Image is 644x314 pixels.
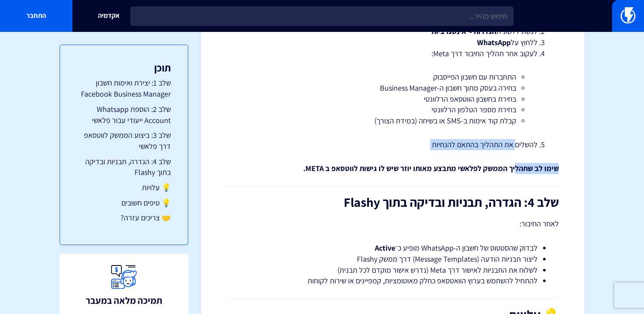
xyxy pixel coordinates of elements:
[86,295,162,305] h3: תמיכה מלאה במעבר
[77,104,171,126] a: שלב 2: הוספת Whatsapp Account ייעודי עבור פלאשי
[77,62,171,73] h3: תוכן
[269,71,516,83] li: התחברות עם חשבון הפייסבוק
[77,212,171,223] a: 🤝 צריכים עזרה?
[130,6,514,26] input: חיפוש מהיר...
[248,265,538,276] li: לשלוח את התבניות לאישור דרך Meta (נדרש אישור מוקדם לכל תבנית)
[248,37,538,48] li: ללחוץ על
[77,182,171,193] a: 💡 עלויות
[227,218,559,230] p: לאחר החיבור:
[77,77,171,99] a: שלב 1: יצירת ואימות חשבון Facebook Business Manager
[77,156,171,178] a: שלב 4: הגדרה, תבניות ובדיקה בתוך Flashy
[269,104,516,115] li: בחירת מספר הטלפון הרלוונטי
[303,163,559,173] strong: שימו לב שתהליך הממשק לפלאשי מתבצע מאותו יוזר שיש לו גישות לווטסאפ ב META.
[248,275,538,286] li: להתחיל להשתמש בערוץ הוואטסאפ כחלק מאוטומציות, קמפיינים או שירות לקוחות
[77,197,171,208] a: 💡 טיפים חשובים
[77,130,171,151] a: שלב 3: ביצוע הממשק לווטסאפ דרך פלאשי
[269,83,516,94] li: בחירה בעסק מתוך חשבון ה-Business Manager
[248,139,538,150] li: להשלים את התהליך בהתאם להנחיות
[248,243,538,254] li: לבדוק שהסטטוס של חשבון ה-WhatsApp מופיע כ־
[227,195,559,209] h2: שלב 4: הגדרה, תבניות ובדיקה בתוך Flashy
[248,254,538,265] li: ליצור תבניות הודעה (Message Templates) דרך ממשק Flashy
[375,243,395,253] strong: Active
[248,48,538,126] li: לעקוב אחר תהליך החיבור דרך Meta:
[269,115,516,126] li: קבלת קוד אימות ב-SMS או בשיחה (במידת הצורך)
[269,94,516,105] li: בחירת בחשבון הווטסאפ הרלוונטי
[477,37,511,47] strong: WhatsApp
